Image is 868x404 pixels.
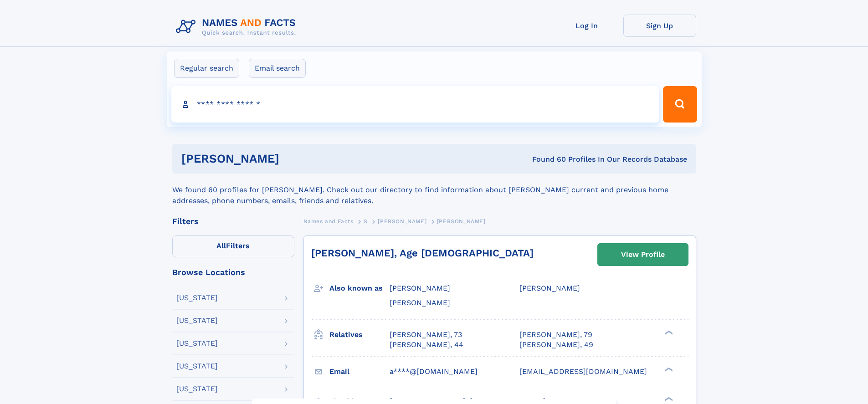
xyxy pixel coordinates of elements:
button: Search Button [663,86,697,123]
img: Logo Names and Facts [172,15,303,39]
a: Sign Up [623,15,696,37]
div: [US_STATE] [176,317,218,324]
span: [EMAIL_ADDRESS][DOMAIN_NAME] [519,367,647,376]
a: Names and Facts [303,215,354,227]
span: [PERSON_NAME] [390,298,450,307]
label: Regular search [174,59,239,78]
div: [US_STATE] [176,363,218,370]
a: Log In [550,15,623,37]
a: View Profile [598,244,688,266]
div: Filters [172,217,294,225]
label: Email search [249,59,306,78]
span: [PERSON_NAME] [378,218,426,225]
h3: Also known as [329,281,390,296]
h1: [PERSON_NAME] [181,153,406,164]
div: ❯ [663,396,673,402]
div: [US_STATE] [176,385,218,393]
div: ❯ [663,329,673,335]
div: Browse Locations [172,268,294,276]
h3: Relatives [329,327,390,343]
span: [PERSON_NAME] [437,218,486,225]
input: search input [171,86,659,123]
div: [US_STATE] [176,294,218,302]
div: Found 60 Profiles In Our Records Database [406,154,687,164]
a: [PERSON_NAME] [378,215,426,227]
div: [US_STATE] [176,340,218,347]
label: Filters [172,235,294,257]
span: [PERSON_NAME] [390,284,450,292]
a: [PERSON_NAME], 49 [519,340,593,350]
a: [PERSON_NAME], 44 [390,340,463,350]
div: We found 60 profiles for [PERSON_NAME]. Check out our directory to find information about [PERSON... [172,174,696,206]
a: [PERSON_NAME], 79 [519,330,592,340]
h3: Email [329,364,390,379]
span: S [364,218,368,225]
a: [PERSON_NAME], 73 [390,330,462,340]
span: [PERSON_NAME] [519,284,580,292]
div: View Profile [621,244,665,265]
a: [PERSON_NAME], Age [DEMOGRAPHIC_DATA] [311,247,534,259]
div: ❯ [663,366,673,372]
a: S [364,215,368,227]
span: All [216,241,226,250]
